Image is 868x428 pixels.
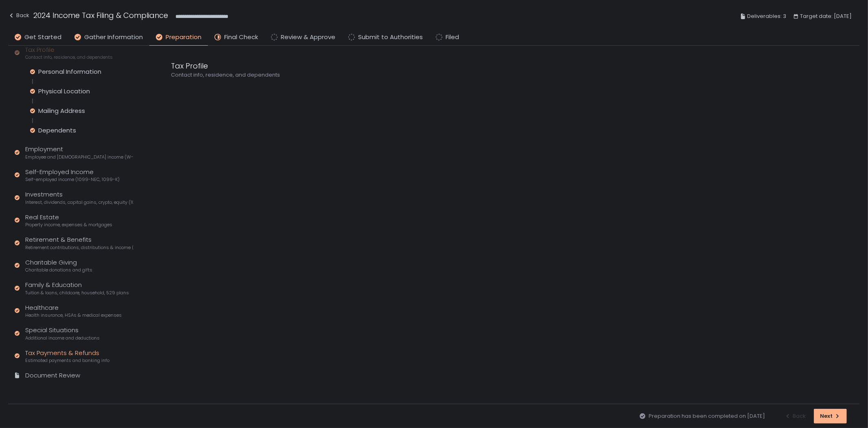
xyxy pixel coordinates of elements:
[38,126,76,135] div: Dependents
[25,267,92,273] span: Charitable donations and gifts
[25,258,92,274] div: Charitable Giving
[171,60,562,71] div: Tax Profile
[33,10,168,21] h1: 2024 Income Tax Filing & Compliance
[224,33,258,42] span: Final Check
[649,413,765,420] span: Preparation has been completed on [DATE]
[25,176,120,183] span: Self-employed income (1099-NEC, 1099-K)
[25,280,129,296] div: Family & Education
[38,68,101,76] div: Personal Information
[166,33,201,42] span: Preparation
[25,349,109,364] div: Tax Payments & Refunds
[25,235,133,251] div: Retirement & Benefits
[25,245,133,251] span: Retirement contributions, distributions & income (1099-R, 5498)
[8,11,29,20] div: Back
[25,335,100,341] span: Additional income and deductions
[25,290,129,296] span: Tuition & loans, childcare, household, 529 plans
[25,190,133,205] div: Investments
[25,303,122,319] div: Healthcare
[25,168,120,183] div: Self-Employed Income
[25,357,109,364] span: Estimated payments and banking info
[25,154,133,160] span: Employee and [DEMOGRAPHIC_DATA] income (W-2s)
[84,33,143,42] span: Gather Information
[171,71,562,79] div: Contact info, residence, and dependents
[25,312,122,318] span: Health insurance, HSAs & medical expenses
[24,33,61,42] span: Get Started
[25,145,133,160] div: Employment
[820,413,841,420] div: Next
[358,33,423,42] span: Submit to Authorities
[38,87,90,95] div: Physical Location
[814,409,847,424] button: Next
[25,326,100,341] div: Special Situations
[38,107,85,115] div: Mailing Address
[747,11,786,21] span: Deliverables: 3
[25,54,113,60] span: Contact info, residence, and dependents
[281,33,335,42] span: Review & Approve
[25,199,133,205] span: Interest, dividends, capital gains, crypto, equity (1099s, K-1s)
[25,222,112,228] span: Property income, expenses & mortgages
[25,371,80,380] div: Document Review
[25,213,112,228] div: Real Estate
[25,45,113,61] div: Tax Profile
[8,10,29,23] button: Back
[800,11,852,21] span: Target date: [DATE]
[446,33,459,42] span: Filed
